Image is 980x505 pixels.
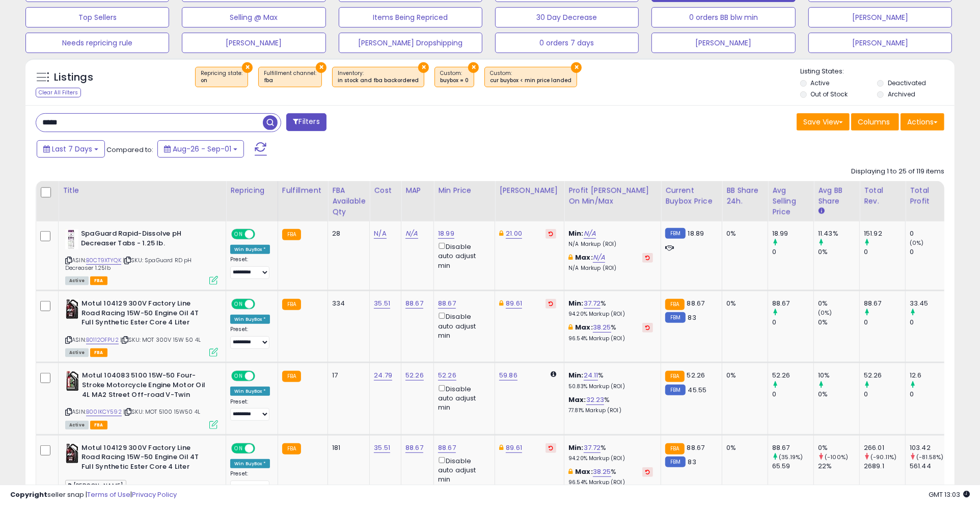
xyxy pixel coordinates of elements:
[438,229,454,239] a: 18.99
[254,230,270,239] span: OFF
[665,228,685,239] small: FBM
[54,70,93,85] h5: Listings
[568,241,653,248] p: N/A Markup (ROI)
[37,140,105,158] button: Last 7 Days
[818,390,859,399] div: 0%
[86,408,122,416] a: B00IKCY592
[65,421,89,430] span: All listings currently available for purchase on Amazon
[888,90,915,98] label: Archived
[254,372,270,381] span: OFF
[65,443,79,464] img: 41O2WTO4BrL._SL40_.jpg
[264,77,316,84] div: fba
[864,318,905,327] div: 0
[374,370,392,381] a: 24.79
[90,348,107,357] span: FBA
[593,322,611,333] a: 38.25
[651,7,795,28] button: 0 orders BB blw min
[568,335,653,342] p: 96.54% Markup (ROI)
[910,299,951,308] div: 33.45
[568,229,584,238] b: Min:
[65,348,89,357] span: All listings currently available for purchase on Amazon
[65,299,79,319] img: 41O2WTO4BrL._SL40_.jpg
[586,395,605,405] a: 32.23
[568,443,653,462] div: %
[772,371,813,380] div: 52.26
[495,33,639,53] button: 0 orders 7 days
[338,69,419,85] span: Inventory :
[910,239,924,247] small: (0%)
[332,185,365,217] div: FBA Available Qty
[910,371,951,380] div: 12.6
[374,443,390,453] a: 35.51
[584,370,598,381] a: 24.11
[90,276,107,285] span: FBA
[81,443,205,474] b: Motul 104129 300V Factory Line Road Racing 15W-50 Engine Oil 4T Full Synthetic Ester Core 4 Liter
[230,315,270,324] div: Win BuyBox *
[688,457,696,467] span: 83
[916,453,943,461] small: (-81.58%)
[242,62,253,73] button: ×
[106,145,153,155] span: Compared to:
[182,7,325,28] button: Selling @ Max
[772,247,813,257] div: 0
[851,167,944,176] div: Displaying 1 to 25 of 119 items
[571,62,582,73] button: ×
[440,69,469,85] span: Custom:
[818,371,859,380] div: 10%
[25,33,169,53] button: Needs repricing rule
[339,33,482,53] button: [PERSON_NAME] Dropshipping
[282,185,323,196] div: Fulfillment
[910,318,951,327] div: 0
[568,455,653,462] p: 94.20% Markup (ROI)
[800,67,955,77] p: Listing States:
[688,229,704,238] span: 18.89
[772,229,813,238] div: 18.99
[440,77,469,84] div: buybox = 0
[10,490,47,499] strong: Copyright
[405,443,423,453] a: 88.67
[584,229,596,239] a: N/A
[65,371,218,427] div: ASIN:
[818,207,824,216] small: Avg BB Share.
[132,490,177,499] a: Privacy Policy
[438,370,456,381] a: 52.26
[665,299,684,310] small: FBA
[374,298,390,309] a: 35.51
[374,229,386,239] a: N/A
[90,421,107,430] span: FBA
[665,312,685,323] small: FBM
[182,33,325,53] button: [PERSON_NAME]
[910,462,951,471] div: 561.44
[282,443,301,454] small: FBA
[418,62,429,73] button: ×
[230,387,270,396] div: Win BuyBox *
[688,385,707,395] span: 45.55
[818,229,859,238] div: 11.43%
[230,326,270,349] div: Preset:
[374,185,397,196] div: Cost
[65,229,218,284] div: ASIN:
[665,185,718,207] div: Current Buybox Price
[230,470,270,493] div: Preset:
[173,144,231,154] span: Aug-26 - Sep-01
[929,490,970,499] span: 2025-09-9 13:03 GMT
[593,252,605,263] a: N/A
[910,185,947,207] div: Total Profit
[818,318,859,327] div: 0%
[495,7,639,28] button: 30 Day Decrease
[10,490,177,500] div: seller snap | |
[858,117,890,127] span: Columns
[81,299,205,330] b: Motul 104129 300V Factory Line Road Racing 15W-50 Engine Oil 4T Full Synthetic Ester Core 4 Liter
[665,443,684,454] small: FBA
[910,443,951,452] div: 103.42
[86,336,119,344] a: B0112OFPU2
[568,395,586,405] b: Max:
[506,443,522,453] a: 89.61
[818,309,832,317] small: (0%)
[468,62,479,73] button: ×
[232,372,245,381] span: ON
[254,444,270,452] span: OFF
[36,88,81,97] div: Clear All Filters
[568,371,653,390] div: %
[818,185,855,207] div: Avg BB Share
